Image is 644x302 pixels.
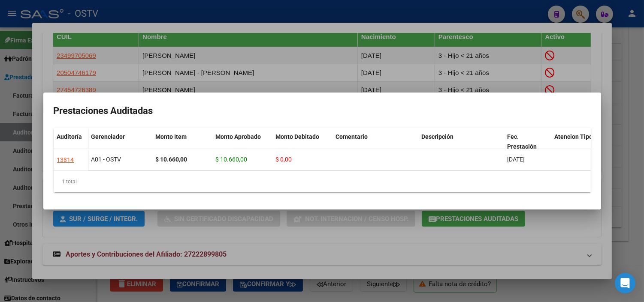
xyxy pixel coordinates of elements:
datatable-header-cell: Fec. Prestación [504,128,551,164]
span: Auditoría [57,133,82,140]
datatable-header-cell: Descripción [418,128,504,164]
span: Monto Debitado [276,133,320,140]
span: Atencion Tipo [555,133,593,140]
div: 13814 [57,155,74,165]
datatable-header-cell: Monto Aprobado [212,128,272,164]
span: [DATE] [508,156,525,163]
span: Monto Aprobado [216,133,261,140]
h2: Prestaciones Auditadas [54,103,591,119]
span: Descripción [422,133,454,140]
span: Gerenciador [91,133,125,140]
span: A01 - OSTV [91,156,121,163]
datatable-header-cell: Monto Debitado [272,128,333,164]
datatable-header-cell: Monto Item [152,128,212,164]
span: $ 10.660,00 [216,156,248,163]
datatable-header-cell: Comentario [333,128,418,164]
datatable-header-cell: Auditoría [54,128,88,164]
datatable-header-cell: Atencion Tipo [551,128,599,164]
strong: $ 10.660,00 [156,156,187,163]
div: Open Intercom Messenger [615,273,635,293]
span: Fec. Prestación [508,133,537,150]
span: $ 0,00 [276,156,292,163]
div: 1 total [54,171,591,192]
span: Comentario [336,133,368,140]
span: Monto Item [156,133,187,140]
datatable-header-cell: Gerenciador [88,128,152,164]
